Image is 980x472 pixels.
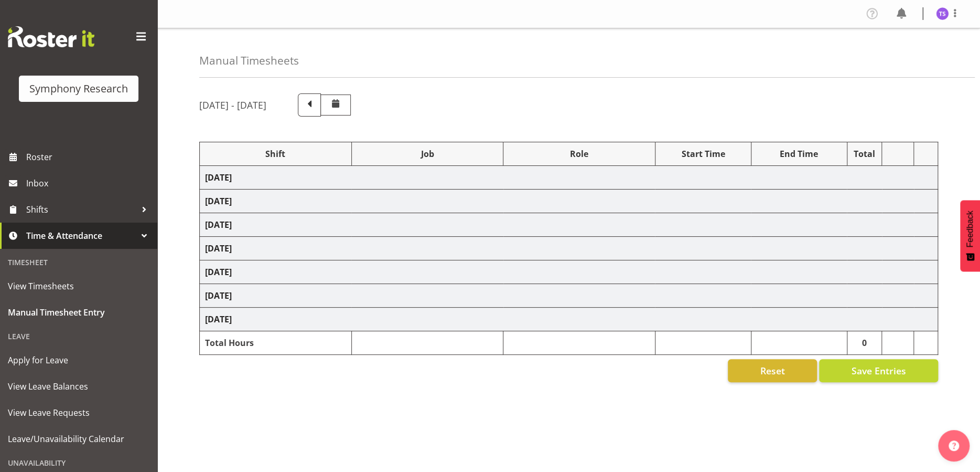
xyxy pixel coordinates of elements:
div: End Time [757,148,842,160]
span: Leave/Unavailability Calendar [8,431,149,447]
button: Reset [728,359,817,382]
span: Inbox [26,175,152,191]
div: Total [853,148,877,160]
td: [DATE] [200,237,938,260]
div: Shift [205,148,346,160]
a: Leave/Unavailability Calendar [3,426,155,452]
h4: Manual Timesheets [199,55,299,67]
img: help-xxl-2.png [949,440,959,451]
span: View Leave Requests [8,405,149,421]
td: [DATE] [200,166,938,190]
div: Leave [3,326,155,347]
div: Start Time [661,148,746,160]
span: Apply for Leave [8,352,149,368]
td: [DATE] [200,260,938,284]
span: View Timesheets [8,278,149,294]
td: 0 [847,331,882,355]
span: View Leave Balances [8,379,149,394]
div: Symphony Research [29,81,128,97]
td: [DATE] [200,284,938,308]
a: Apply for Leave [3,347,155,373]
span: Time & Attendance [26,228,136,244]
div: Role [509,148,650,160]
a: View Leave Requests [3,400,155,426]
a: Manual Timesheet Entry [3,299,155,326]
button: Save Entries [819,359,938,382]
a: View Timesheets [3,273,155,299]
h5: [DATE] - [DATE] [199,99,266,111]
td: [DATE] [200,190,938,213]
a: View Leave Balances [3,373,155,400]
td: Total Hours [200,331,352,355]
span: Shifts [26,202,136,217]
span: Roster [26,149,152,165]
button: Feedback - Show survey [960,200,980,271]
span: Save Entries [851,364,906,377]
td: [DATE] [200,308,938,331]
td: [DATE] [200,213,938,237]
div: Job [357,148,498,160]
span: Feedback [965,211,975,247]
img: theresa-smith5660.jpg [936,7,949,20]
span: Manual Timesheet Entry [8,305,149,320]
img: Rosterit website logo [8,26,94,47]
div: Timesheet [3,251,155,273]
span: Reset [760,364,784,377]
